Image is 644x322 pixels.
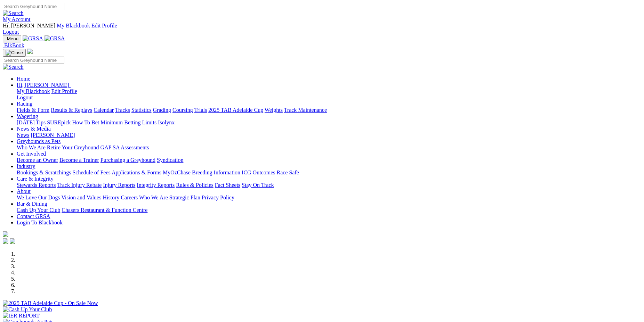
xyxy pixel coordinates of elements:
a: History [103,195,119,200]
a: News & Media [17,126,51,132]
div: Industry [17,170,641,176]
a: Edit Profile [91,23,117,28]
span: Hi, [PERSON_NAME] [17,82,69,88]
a: Login To Blackbook [17,220,63,225]
a: About [17,188,31,194]
a: Trials [194,107,207,113]
a: Logout [3,29,19,35]
a: Care & Integrity [17,176,54,182]
input: Search [3,3,64,10]
img: Close [6,50,23,56]
img: Cash Up Your Club [3,306,52,313]
span: Menu [7,36,18,41]
button: Toggle navigation [3,35,21,42]
a: My Blackbook [17,88,50,94]
a: Become an Owner [17,157,58,163]
div: About [17,195,641,201]
a: Careers [121,195,138,200]
div: Bar & Dining [17,207,641,213]
img: GRSA [45,35,65,42]
a: Wagering [17,113,38,119]
a: Weights [265,107,283,113]
div: Hi, [PERSON_NAME] [17,88,641,101]
a: Bar & Dining [17,201,47,207]
span: Hi, [PERSON_NAME] [3,23,55,28]
a: News [17,132,29,138]
img: GRSA [23,35,43,42]
a: Contact GRSA [17,213,50,219]
a: We Love Our Dogs [17,195,60,200]
a: My Blackbook [57,23,90,28]
a: MyOzChase [163,170,191,175]
a: Injury Reports [103,182,135,188]
a: GAP SA Assessments [100,145,149,150]
a: [DATE] Tips [17,119,46,125]
a: Coursing [172,107,193,113]
a: Racing [17,101,32,107]
img: Search [3,10,24,16]
div: Get Involved [17,157,641,163]
img: twitter.svg [10,238,15,244]
a: Hi, [PERSON_NAME] [17,82,71,88]
img: IER REPORT [3,313,40,319]
a: Isolynx [158,119,175,125]
a: Minimum Betting Limits [100,119,156,125]
a: Integrity Reports [137,182,175,188]
a: How To Bet [72,119,99,125]
a: Edit Profile [51,88,77,94]
a: Who We Are [139,195,168,200]
a: SUREpick [47,119,71,125]
img: Search [3,64,24,70]
a: Logout [17,94,33,100]
img: facebook.svg [3,238,8,244]
a: Greyhounds as Pets [17,138,61,144]
a: Calendar [94,107,114,113]
button: Toggle navigation [3,49,26,57]
div: News & Media [17,132,641,138]
a: My Account [3,16,31,22]
a: Privacy Policy [202,195,234,200]
a: Tracks [115,107,130,113]
a: Breeding Information [192,170,240,175]
img: logo-grsa-white.png [3,231,8,237]
a: Strategic Plan [169,195,200,200]
a: Schedule of Fees [72,170,110,175]
a: Chasers Restaurant & Function Centre [62,207,147,213]
span: BlkBook [4,42,24,48]
a: Syndication [157,157,183,163]
a: Vision and Values [61,195,101,200]
img: 2025 TAB Adelaide Cup - On Sale Now [3,300,98,306]
a: 2025 TAB Adelaide Cup [208,107,263,113]
a: Cash Up Your Club [17,207,60,213]
a: [PERSON_NAME] [31,132,75,138]
a: Become a Trainer [59,157,99,163]
a: Rules & Policies [176,182,214,188]
a: Track Injury Rebate [57,182,102,188]
a: Track Maintenance [284,107,327,113]
a: ICG Outcomes [242,170,275,175]
a: Grading [153,107,171,113]
a: Statistics [131,107,152,113]
a: Purchasing a Greyhound [100,157,155,163]
div: Racing [17,107,641,113]
div: Greyhounds as Pets [17,145,641,151]
a: Get Involved [17,151,46,157]
div: Wagering [17,119,641,126]
a: Stay On Track [242,182,274,188]
a: BlkBook [3,42,24,48]
img: logo-grsa-white.png [27,49,33,54]
a: Results & Replays [51,107,92,113]
a: Race Safe [276,170,299,175]
a: Who We Are [17,145,46,150]
a: Home [17,76,30,82]
div: My Account [3,23,641,35]
div: Care & Integrity [17,182,641,188]
a: Bookings & Scratchings [17,170,71,175]
a: Fact Sheets [215,182,240,188]
a: Retire Your Greyhound [47,145,99,150]
a: Applications & Forms [112,170,161,175]
a: Industry [17,163,35,169]
a: Stewards Reports [17,182,56,188]
input: Search [3,57,64,64]
a: Fields & Form [17,107,49,113]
